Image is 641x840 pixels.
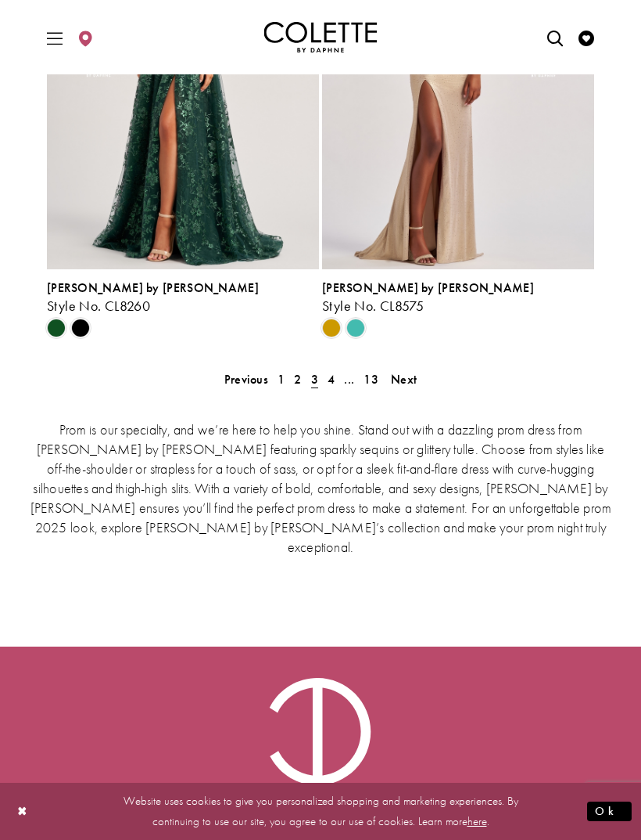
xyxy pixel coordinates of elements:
[322,319,341,337] i: Gold
[220,368,273,391] a: Prev Page
[278,371,285,388] span: 1
[27,420,614,557] p: Prom is our specialty, and we’re here to help you shine. Stand out with a dazzling prom dress fro...
[273,368,289,391] a: 1
[9,798,36,825] button: Close Dialog
[43,16,66,59] span: Toggle Main Navigation Menu
[346,319,365,337] i: Turquoise
[322,281,594,314] div: Colette by Daphne Style No. CL8575
[224,371,268,388] span: Previous
[575,16,598,59] a: Visit Wishlist Page
[71,319,90,337] i: Black
[289,368,306,391] a: 2
[386,368,421,391] a: Next Page
[262,678,379,833] a: Visit Colette by Daphne Homepage
[47,279,259,296] span: [PERSON_NAME] by [PERSON_NAME]
[543,16,567,59] a: Open Search dialog
[264,22,378,53] img: Colette by Daphne
[322,297,424,315] span: Style No. CL8575
[344,371,354,388] span: ...
[73,16,97,59] a: Visit Store Locator page
[113,790,528,832] p: Website uses cookies to give you personalized shopping and marketing experiences. By continuing t...
[359,368,383,391] a: 13
[294,371,301,388] span: 2
[311,371,318,388] span: 3
[264,22,378,53] a: Colette by Daphne Homepage
[339,368,359,391] a: ...
[40,13,102,63] div: Header Menu Left. Buttons: Hamburger menu , Store Locator
[391,371,417,388] span: Next
[47,297,150,315] span: Style No. CL8260
[47,319,66,337] i: Evergreen
[47,281,319,314] div: Colette by Daphne Style No. CL8260
[363,371,378,388] span: 13
[322,279,534,296] span: [PERSON_NAME] by [PERSON_NAME]
[323,368,339,391] a: 4
[306,368,323,391] span: Current page
[540,13,602,63] div: Header Menu. Buttons: Search, Wishlist
[467,813,487,829] a: here
[328,371,335,388] span: 4
[587,802,632,821] button: Submit Dialog
[262,678,379,833] img: Colette by Daphne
